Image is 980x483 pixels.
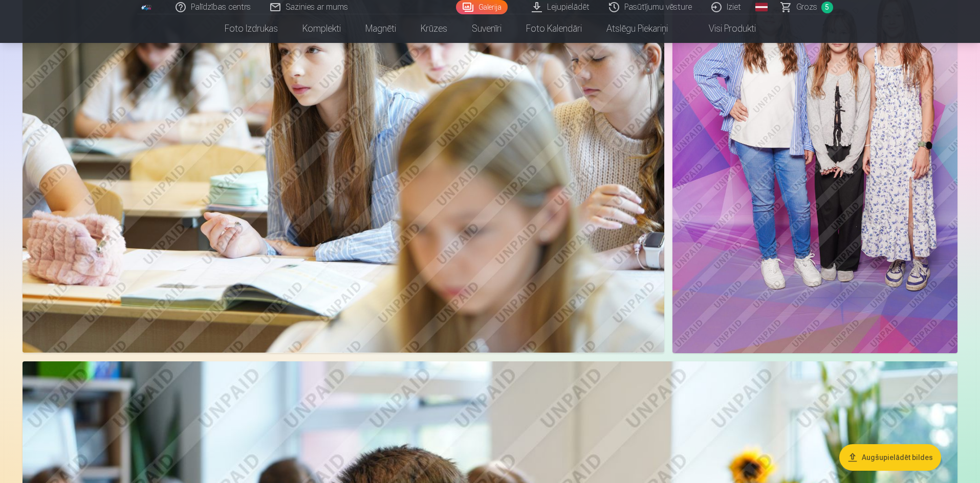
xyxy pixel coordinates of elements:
a: Magnēti [353,14,408,43]
span: 5 [821,2,833,13]
span: Grozs [796,1,817,13]
a: Komplekti [290,14,353,43]
a: Foto kalendāri [514,14,594,43]
img: /fa1 [141,4,153,10]
a: Visi produkti [680,14,768,43]
a: Suvenīri [460,14,514,43]
a: Atslēgu piekariņi [594,14,680,43]
a: Foto izdrukas [212,14,290,43]
button: Augšupielādēt bildes [839,444,941,471]
a: Krūzes [408,14,460,43]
